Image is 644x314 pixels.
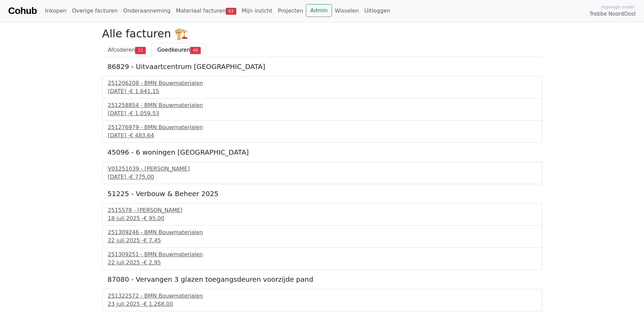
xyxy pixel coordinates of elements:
span: € 1.268,00 [144,301,173,307]
a: Projecten [275,4,306,18]
a: 251276979 - BMN Bouwmaterialen[DATE] -€ 483,64 [108,123,536,140]
a: Admin [306,4,332,17]
a: Materiaal facturen63 [173,4,239,18]
a: V01251039 - [PERSON_NAME][DATE] -€ 775,00 [108,165,536,181]
div: 22 juli 2025 - [108,259,536,267]
a: Afcoderen15 [102,43,152,57]
div: 18 juli 2025 - [108,214,536,223]
div: [DATE] - [108,173,536,181]
span: € 7,45 [144,237,161,244]
div: 251206208 - BMN Bouwmaterialen [108,79,536,87]
h5: 87080 - Vervangen 3 glazen toegangsdeuren voorzijde pand [108,275,537,283]
a: 251206208 - BMN Bouwmaterialen[DATE] -€ 1.641,15 [108,79,536,95]
div: [DATE] - [108,132,536,140]
span: € 483,64 [130,132,154,139]
div: [DATE] - [108,109,536,118]
a: Overige facturen [69,4,121,18]
div: [DATE] - [108,87,536,95]
h5: 45096 - 6 woningen [GEOGRAPHIC_DATA] [108,148,537,156]
span: 63 [226,8,236,15]
h5: 51225 - Verbouw & Beheer 2025 [108,190,537,198]
span: € 2,95 [144,259,161,266]
span: € 1.059,53 [130,110,159,117]
span: Afcoderen [108,47,135,53]
span: € 95,00 [144,215,164,222]
h2: Alle facturen 🏗️ [102,27,542,40]
span: Goedkeuren [157,47,190,53]
span: Trebbe NoordOost [590,10,636,18]
a: Wisselen [332,4,362,18]
div: 251309246 - BMN Bouwmaterialen [108,228,536,237]
span: € 1.641,15 [130,88,159,94]
span: Ingelogd onder: [601,4,636,10]
div: 2515578 - [PERSON_NAME] [108,206,536,214]
a: Uitloggen [362,4,393,18]
h5: 86829 - Uitvaartcentrum [GEOGRAPHIC_DATA] [108,63,537,71]
div: 23 juli 2025 - [108,300,536,308]
a: Mijn inzicht [239,4,275,18]
span: € 775,00 [130,174,154,180]
div: V01251039 - [PERSON_NAME] [108,165,536,173]
div: 22 juli 2025 - [108,237,536,245]
span: 15 [135,47,146,54]
span: 48 [190,47,201,54]
a: Goedkeuren48 [151,43,206,57]
a: 251309251 - BMN Bouwmaterialen22 juli 2025 -€ 2,95 [108,250,536,267]
div: 251258854 - BMN Bouwmaterialen [108,101,536,109]
a: 251309246 - BMN Bouwmaterialen22 juli 2025 -€ 7,45 [108,228,536,245]
a: Inkopen [42,4,69,18]
a: Onderaanneming [121,4,173,18]
div: 251276979 - BMN Bouwmaterialen [108,123,536,132]
a: 2515578 - [PERSON_NAME]18 juli 2025 -€ 95,00 [108,206,536,223]
a: Cohub [8,3,37,19]
div: 251309251 - BMN Bouwmaterialen [108,250,536,259]
a: 251258854 - BMN Bouwmaterialen[DATE] -€ 1.059,53 [108,101,536,118]
div: 251322572 - BMN Bouwmaterialen [108,292,536,300]
a: 251322572 - BMN Bouwmaterialen23 juli 2025 -€ 1.268,00 [108,292,536,308]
